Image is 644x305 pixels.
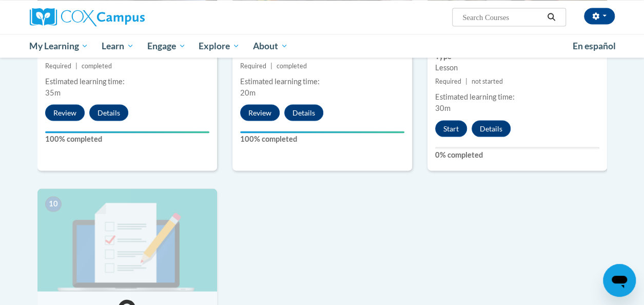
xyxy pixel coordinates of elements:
[240,88,256,97] span: 20m
[102,40,134,52] span: Learn
[253,40,288,52] span: About
[192,34,246,58] a: Explore
[435,120,467,137] button: Start
[435,77,461,85] span: Required
[45,62,71,69] span: Required
[45,104,85,121] button: Review
[45,88,61,97] span: 35m
[29,40,88,52] span: My Learning
[435,91,599,102] div: Estimated learning time:
[543,11,559,23] button: Search
[45,131,209,133] div: Your progress
[284,104,323,121] button: Details
[147,40,186,52] span: Engage
[82,62,112,69] span: completed
[435,62,599,73] div: Lesson
[45,196,62,212] span: 10
[277,62,307,69] span: completed
[75,62,77,69] span: |
[240,104,280,121] button: Review
[141,34,192,58] a: Engage
[461,11,543,23] input: Search Courses
[472,77,503,85] span: not started
[246,34,295,58] a: About
[22,34,622,58] div: Main menu
[30,8,214,26] a: Cox Campus
[240,133,404,144] label: 100% completed
[472,120,511,137] button: Details
[566,35,622,56] a: En español
[45,75,209,87] div: Estimated learning time:
[37,188,217,291] img: Course Image
[45,133,209,144] label: 100% completed
[199,40,240,52] span: Explore
[23,34,95,58] a: My Learning
[95,34,141,58] a: Learn
[435,149,599,160] label: 0% completed
[573,40,616,51] span: En español
[240,131,404,133] div: Your progress
[240,75,404,87] div: Estimated learning time:
[89,104,128,121] button: Details
[603,264,636,297] iframe: Button to launch messaging window
[465,77,467,85] span: |
[435,103,451,112] span: 30m
[270,62,272,69] span: |
[240,62,266,69] span: Required
[584,8,615,24] button: Account Settings
[30,8,145,26] img: Cox Campus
